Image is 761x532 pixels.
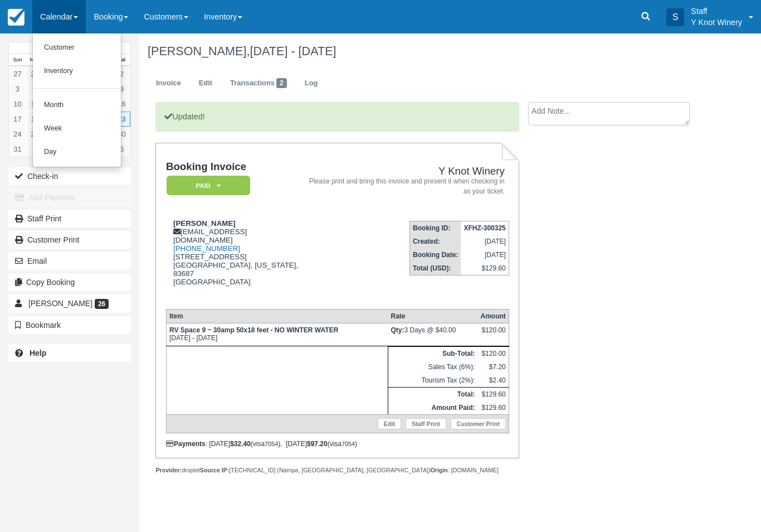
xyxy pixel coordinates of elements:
a: Inventory [33,60,121,83]
a: Day [33,141,121,164]
a: Week [33,117,121,141]
a: Customer [33,36,121,60]
a: Month [33,94,121,117]
ul: Calendar [32,33,121,167]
